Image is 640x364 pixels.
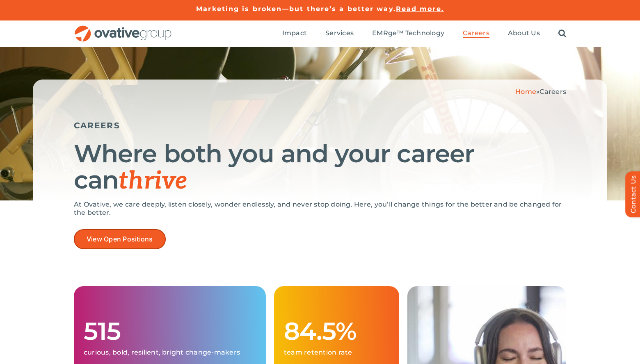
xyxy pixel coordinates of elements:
h1: 515 [84,318,256,344]
p: At Ovative, we care deeply, listen closely, wonder endlessly, and never stop doing. Here, you’ll ... [74,200,566,217]
a: Home [515,88,536,96]
a: Read more. [396,5,444,13]
nav: Menu [282,20,566,47]
span: Careers [539,88,566,96]
span: Careers [463,29,489,37]
a: Careers [463,29,489,38]
span: View Open Positions [87,235,153,243]
a: OG_Full_horizontal_RGB [74,25,172,32]
a: Marketing is broken—but there’s a better way. [196,5,396,13]
span: About Us [508,29,540,37]
h5: CAREERS [74,121,566,130]
span: » [515,88,566,96]
p: team retention rate [284,348,389,357]
span: Impact [282,29,307,37]
a: Search [558,29,566,38]
p: curious, bold, resilient, bright change-makers [84,348,256,357]
span: thrive [119,166,187,196]
h1: Where both you and your career can [74,141,566,194]
span: Services [325,29,354,37]
a: Services [325,29,354,38]
a: View Open Positions [74,229,166,249]
span: EMRge™ Technology [372,29,444,37]
a: About Us [508,29,540,38]
h1: 84.5% [284,318,389,344]
a: Impact [282,29,307,38]
a: EMRge™ Technology [372,29,444,38]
